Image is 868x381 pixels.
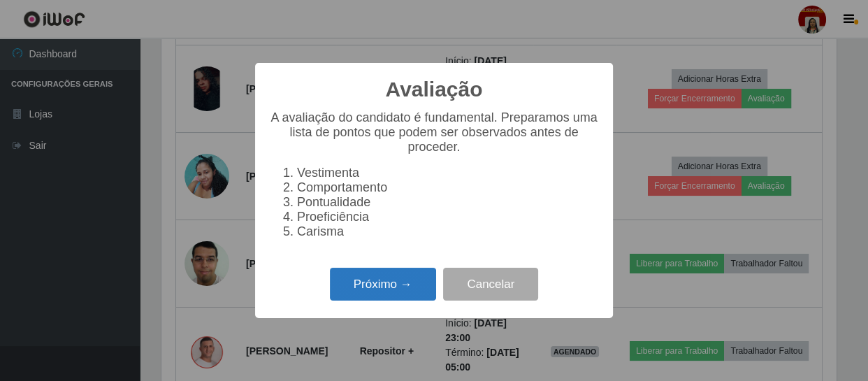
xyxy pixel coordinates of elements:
li: Carisma [297,224,599,239]
li: Comportamento [297,180,599,195]
li: Proeficiência [297,210,599,224]
h2: Avaliação [386,77,483,102]
p: A avaliação do candidato é fundamental. Preparamos uma lista de pontos que podem ser observados a... [269,110,599,154]
li: Pontualidade [297,195,599,210]
li: Vestimenta [297,166,599,180]
button: Cancelar [443,268,538,301]
button: Próximo → [330,268,436,301]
